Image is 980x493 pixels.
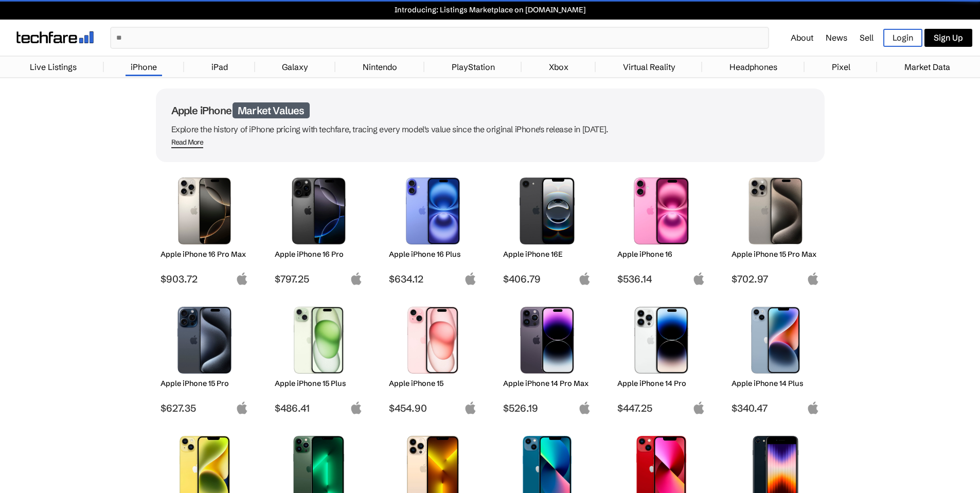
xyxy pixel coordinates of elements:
span: $454.90 [389,402,477,414]
span: $634.12 [389,273,477,285]
a: iPhone 15 Pro Apple iPhone 15 Pro $627.35 apple-logo [156,302,254,414]
img: apple-logo [236,401,248,414]
img: apple-logo [350,401,363,414]
img: apple-logo [350,272,363,285]
h2: Apple iPhone 15 Pro [161,379,248,388]
img: iPhone 14 Pro [625,307,698,374]
h2: Apple iPhone 15 [389,379,477,388]
a: Login [883,29,922,47]
span: $797.25 [275,273,363,285]
a: iPhone 16 Pro Max Apple iPhone 16 Pro Max $903.72 apple-logo [156,172,254,285]
a: News [826,32,847,43]
a: Virtual Reality [618,57,681,77]
a: iPhone 14 Plus Apple iPhone 14 Plus $340.47 apple-logo [727,302,825,414]
p: Explore the history of iPhone pricing with techfare, tracing every model's value since the origin... [171,122,809,136]
h2: Apple iPhone 14 Pro [617,379,705,388]
a: iPhone [126,57,162,77]
a: Market Data [899,57,955,77]
span: $536.14 [617,273,705,285]
div: Read More [171,138,204,147]
img: techfare logo [16,31,94,43]
h2: Apple iPhone 15 Plus [275,379,363,388]
a: Sell [860,32,874,43]
h2: Apple iPhone 15 Pro Max [732,250,819,259]
img: apple-logo [807,272,819,285]
a: PlayStation [447,57,500,77]
img: apple-logo [692,272,705,285]
a: iPhone 16 Apple iPhone 16 $536.14 apple-logo [613,172,710,285]
span: Market Values [233,102,310,118]
img: iPhone 14 Plus [739,307,812,374]
a: iPhone 15 Apple iPhone 15 $454.90 apple-logo [384,302,482,414]
a: iPhone 16E Apple iPhone 16E $406.79 apple-logo [498,172,596,285]
img: apple-logo [464,272,477,285]
span: $340.47 [732,402,819,414]
a: iPhone 16 Pro Apple iPhone 16 Pro $797.25 apple-logo [270,172,368,285]
h2: Apple iPhone 16 Pro [275,250,363,259]
h2: Apple iPhone 14 Pro Max [503,379,591,388]
h2: Apple iPhone 16E [503,250,591,259]
img: iPhone 15 Plus [282,307,355,374]
a: Xbox [544,57,574,77]
a: iPhone 14 Pro Apple iPhone 14 Pro $447.25 apple-logo [613,302,710,414]
a: Live Listings [25,57,82,77]
span: $627.35 [161,402,248,414]
a: iPhone 16 Plus Apple iPhone 16 Plus $634.12 apple-logo [384,172,482,285]
img: apple-logo [236,272,248,285]
h2: Apple iPhone 16 Plus [389,250,477,259]
a: Sign Up [924,29,972,47]
span: $406.79 [503,273,591,285]
a: Introducing: Listings Marketplace on [DOMAIN_NAME] [5,5,975,14]
img: iPhone 15 Pro [168,307,241,374]
span: $447.25 [617,402,705,414]
h2: Apple iPhone 16 Pro Max [161,250,248,259]
span: $526.19 [503,402,591,414]
span: Read More [171,138,204,148]
h2: Apple iPhone 16 [617,250,705,259]
img: apple-logo [692,401,705,414]
a: iPhone 15 Plus Apple iPhone 15 Plus $486.41 apple-logo [270,302,368,414]
img: iPhone 16 Pro Max [168,178,241,244]
a: Pixel [827,57,856,77]
img: apple-logo [578,401,591,414]
img: iPhone 15 [397,307,469,374]
a: iPad [206,57,233,77]
img: iPhone 16 Pro [282,178,355,244]
a: Nintendo [358,57,402,77]
a: iPhone 14 Pro Max Apple iPhone 14 Pro Max $526.19 apple-logo [498,302,596,414]
h1: Apple iPhone [171,104,809,117]
span: $903.72 [161,273,248,285]
img: iPhone 16E [511,178,583,244]
h2: Apple iPhone 14 Plus [732,379,819,388]
img: iPhone 16 [625,178,698,244]
img: apple-logo [464,401,477,414]
span: $702.97 [732,273,819,285]
img: iPhone 14 Pro Max [511,307,583,374]
a: Headphones [724,57,782,77]
a: iPhone 15 Pro Max Apple iPhone 15 Pro Max $702.97 apple-logo [727,172,825,285]
a: About [791,32,813,43]
img: apple-logo [578,272,591,285]
img: iPhone 16 Plus [397,178,469,244]
img: iPhone 15 Pro Max [739,178,812,244]
a: Galaxy [277,57,313,77]
span: $486.41 [275,402,363,414]
img: apple-logo [807,401,819,414]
